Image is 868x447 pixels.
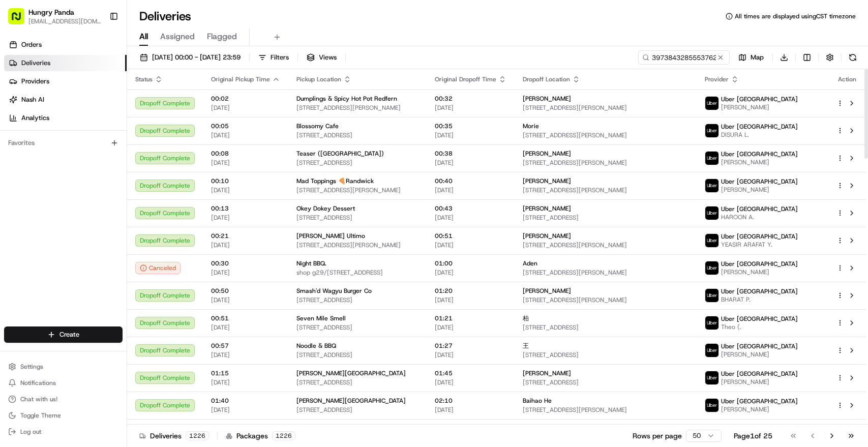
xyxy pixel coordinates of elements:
[186,431,209,440] div: 1226
[59,330,79,339] span: Create
[721,315,798,323] span: Uber [GEOGRAPHIC_DATA]
[721,158,798,166] span: [PERSON_NAME]
[4,4,105,28] button: Hungry Panda[EMAIL_ADDRESS][DOMAIN_NAME]
[211,186,280,194] span: [DATE]
[139,31,148,43] span: All
[211,177,280,185] span: 00:10
[4,73,127,90] a: Providers
[638,50,730,65] input: Type to search
[705,124,719,137] img: uber-new-logo.jpeg
[296,397,406,405] span: [PERSON_NAME][GEOGRAPHIC_DATA]
[211,214,280,222] span: [DATE]
[211,259,280,267] span: 00:30
[211,296,280,304] span: [DATE]
[721,397,798,405] span: Uber [GEOGRAPHIC_DATA]
[435,232,506,240] span: 00:51
[4,425,123,439] button: Log out
[211,159,280,167] span: [DATE]
[296,406,418,414] span: [STREET_ADDRESS]
[705,234,719,247] img: uber-new-logo.jpeg
[523,232,571,240] span: [PERSON_NAME]
[296,378,418,386] span: [STREET_ADDRESS]
[836,75,858,83] div: Action
[21,113,49,123] span: Analytics
[211,75,270,83] span: Original Pickup Time
[721,405,798,413] span: [PERSON_NAME]
[435,351,506,359] span: [DATE]
[160,31,195,43] span: Assigned
[523,397,552,405] span: Baihao He
[226,431,295,441] div: Packages
[734,431,772,441] div: Page 1 of 25
[523,259,537,267] span: Aden
[523,150,571,158] span: [PERSON_NAME]
[20,363,43,371] span: Settings
[4,360,123,374] button: Settings
[523,241,688,249] span: [STREET_ADDRESS][PERSON_NAME]
[254,50,293,65] button: Filters
[211,351,280,359] span: [DATE]
[721,295,798,304] span: BHARAT P.
[523,214,688,222] span: [STREET_ADDRESS]
[705,75,729,83] span: Provider
[435,75,496,83] span: Original Dropoff Time
[435,369,506,377] span: 01:45
[4,92,127,108] a: Nash AI
[705,371,719,384] img: uber-new-logo.jpeg
[135,50,245,65] button: [DATE] 00:00 - [DATE] 23:59
[211,369,280,377] span: 01:15
[435,177,506,185] span: 00:40
[21,58,50,68] span: Deliveries
[721,177,798,186] span: Uber [GEOGRAPHIC_DATA]
[211,287,280,295] span: 00:50
[211,241,280,249] span: [DATE]
[435,95,506,103] span: 00:32
[523,95,571,103] span: [PERSON_NAME]
[296,95,397,103] span: Dumplings & Spicy Hot Pot Redfern
[4,408,123,423] button: Toggle Theme
[721,186,798,194] span: [PERSON_NAME]
[435,159,506,167] span: [DATE]
[735,12,856,20] span: All times are displayed using CST timezone
[705,261,719,275] img: uber-new-logo.jpeg
[296,351,418,359] span: [STREET_ADDRESS]
[633,431,682,441] p: Rows per page
[435,259,506,267] span: 01:00
[435,269,506,277] span: [DATE]
[705,152,719,165] img: uber-new-logo.jpeg
[846,50,860,65] button: Refresh
[523,342,529,350] span: 王
[721,232,798,241] span: Uber [GEOGRAPHIC_DATA]
[211,314,280,322] span: 00:51
[435,406,506,414] span: [DATE]
[271,53,289,62] span: Filters
[523,122,539,130] span: Morie
[523,351,688,359] span: [STREET_ADDRESS]
[721,350,798,359] span: [PERSON_NAME]
[28,17,101,25] button: [EMAIL_ADDRESS][DOMAIN_NAME]
[20,411,61,420] span: Toggle Theme
[211,378,280,386] span: [DATE]
[523,204,571,213] span: [PERSON_NAME]
[435,131,506,139] span: [DATE]
[435,204,506,213] span: 00:43
[211,150,280,158] span: 00:08
[296,342,336,350] span: Noodle & BBQ
[296,241,418,249] span: [STREET_ADDRESS][PERSON_NAME]
[523,75,570,83] span: Dropoff Location
[21,77,49,86] span: Providers
[721,241,798,249] span: YEASIR ARAFAT Y.
[28,7,74,17] button: Hungry Panda
[523,323,688,332] span: [STREET_ADDRESS]
[705,399,719,412] img: uber-new-logo.jpeg
[705,206,719,220] img: uber-new-logo.jpeg
[296,269,418,277] span: shop g29/[STREET_ADDRESS]
[721,123,798,131] span: Uber [GEOGRAPHIC_DATA]
[523,296,688,304] span: [STREET_ADDRESS][PERSON_NAME]
[4,135,123,151] div: Favorites
[20,379,56,387] span: Notifications
[296,214,418,222] span: [STREET_ADDRESS]
[139,8,191,24] h1: Deliveries
[435,296,506,304] span: [DATE]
